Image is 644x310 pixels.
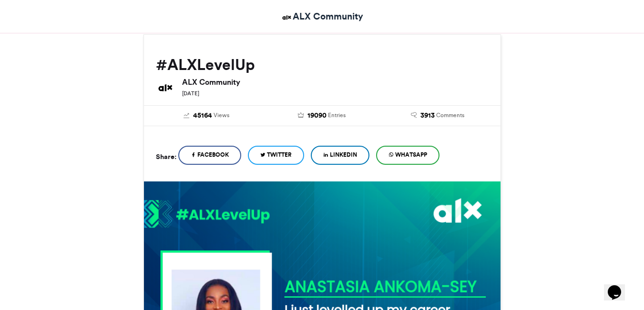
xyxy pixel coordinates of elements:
span: Comments [436,111,464,120]
span: 3913 [420,110,435,121]
a: Facebook [178,146,241,165]
a: 19090 Entries [271,110,373,121]
span: WhatsApp [395,150,427,159]
a: Twitter [248,146,304,165]
span: Views [214,111,229,120]
img: ALX Community [281,11,293,23]
img: ALX Community [156,78,175,97]
span: Twitter [267,150,292,159]
span: Facebook [197,150,229,159]
span: Entries [328,111,346,120]
span: 45164 [193,110,212,121]
small: [DATE] [182,90,199,97]
span: 19090 [307,110,327,121]
h6: ALX Community [182,78,489,86]
h2: #ALXLevelUp [156,56,489,73]
a: WhatsApp [376,146,440,165]
a: ALX Community [281,10,363,23]
iframe: chat widget [604,272,634,300]
a: LinkedIn [311,146,369,165]
h5: Share: [156,150,176,163]
a: 3913 Comments [387,110,489,121]
a: 45164 Views [156,110,257,121]
span: LinkedIn [330,150,357,159]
